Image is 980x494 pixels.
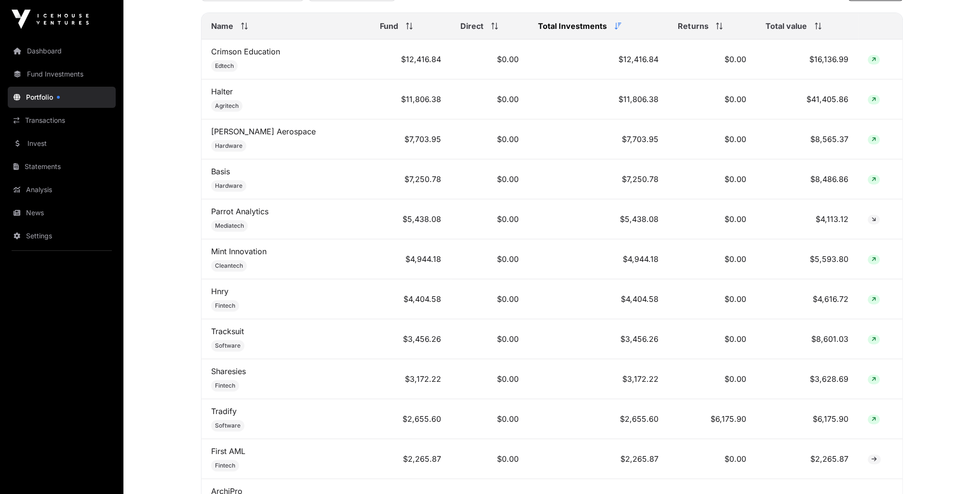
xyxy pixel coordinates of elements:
td: $2,265.87 [370,439,451,479]
td: $0.00 [668,359,755,399]
a: Crimson Education [211,47,280,56]
a: Portfolio [8,87,116,108]
a: Fund Investments [8,64,116,85]
a: First AML [211,446,245,456]
span: Fund [380,20,398,32]
td: $41,405.86 [756,79,859,119]
a: Halter [211,87,233,96]
a: Analysis [8,179,116,200]
span: Name [211,20,233,32]
a: Mint Innovation [211,247,267,256]
td: $0.00 [451,199,528,239]
td: $0.00 [451,279,528,319]
td: $0.00 [668,279,755,319]
td: $5,438.08 [528,199,668,239]
span: Mediatech [215,222,244,230]
td: $5,593.80 [756,239,859,279]
span: Returns [678,20,708,32]
td: $0.00 [668,199,755,239]
td: $2,655.60 [528,399,668,439]
span: Software [215,342,241,350]
span: Fintech [215,302,235,310]
td: $3,628.69 [756,359,859,399]
a: [PERSON_NAME] Aerospace [211,127,316,136]
td: $8,486.86 [756,159,859,199]
td: $12,416.84 [370,39,451,79]
td: $11,806.38 [370,79,451,119]
td: $4,404.58 [370,279,451,319]
td: $0.00 [668,239,755,279]
a: Tracksuit [211,326,244,336]
td: $0.00 [451,39,528,79]
a: Basis [211,167,230,176]
td: $0.00 [668,439,755,479]
td: $7,250.78 [528,159,668,199]
span: Cleantech [215,262,243,270]
td: $2,265.87 [756,439,859,479]
span: Direct [460,20,483,32]
td: $4,616.72 [756,279,859,319]
td: $0.00 [668,39,755,79]
a: Sharesies [211,366,246,376]
span: Edtech [215,62,234,70]
a: Parrot Analytics [211,207,268,216]
td: $4,404.58 [528,279,668,319]
td: $0.00 [451,119,528,159]
td: $0.00 [451,159,528,199]
a: Dashboard [8,40,116,62]
td: $0.00 [451,79,528,119]
td: $6,175.90 [756,399,859,439]
span: Total Investments [538,20,607,32]
td: $0.00 [451,359,528,399]
td: $0.00 [668,119,755,159]
td: $2,655.60 [370,399,451,439]
td: $8,565.37 [756,119,859,159]
img: Icehouse Ventures Logo [12,10,89,29]
td: $4,113.12 [756,199,859,239]
td: $7,703.95 [370,119,451,159]
a: Statements [8,156,116,177]
span: Agritech [215,102,239,110]
td: $2,265.87 [528,439,668,479]
td: $0.00 [451,239,528,279]
span: Hardware [215,142,242,150]
td: $3,456.26 [528,319,668,359]
iframe: Chat Widget [932,448,980,494]
td: $3,172.22 [528,359,668,399]
span: Total value [765,20,807,32]
a: Tradify [211,406,237,416]
td: $0.00 [668,159,755,199]
td: $4,944.18 [528,239,668,279]
a: News [8,202,116,223]
a: Settings [8,225,116,247]
td: $6,175.90 [668,399,755,439]
td: $7,703.95 [528,119,668,159]
span: Fintech [215,382,235,390]
span: Hardware [215,182,242,190]
a: Invest [8,133,116,154]
td: $12,416.84 [528,39,668,79]
td: $8,601.03 [756,319,859,359]
a: Hnry [211,286,228,296]
td: $0.00 [451,399,528,439]
span: Software [215,422,241,429]
td: $7,250.78 [370,159,451,199]
a: Transactions [8,110,116,131]
td: $16,136.99 [756,39,859,79]
td: $5,438.08 [370,199,451,239]
td: $0.00 [451,439,528,479]
td: $0.00 [451,319,528,359]
td: $0.00 [668,79,755,119]
td: $0.00 [668,319,755,359]
td: $3,172.22 [370,359,451,399]
td: $3,456.26 [370,319,451,359]
td: $11,806.38 [528,79,668,119]
span: Fintech [215,462,235,469]
td: $4,944.18 [370,239,451,279]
